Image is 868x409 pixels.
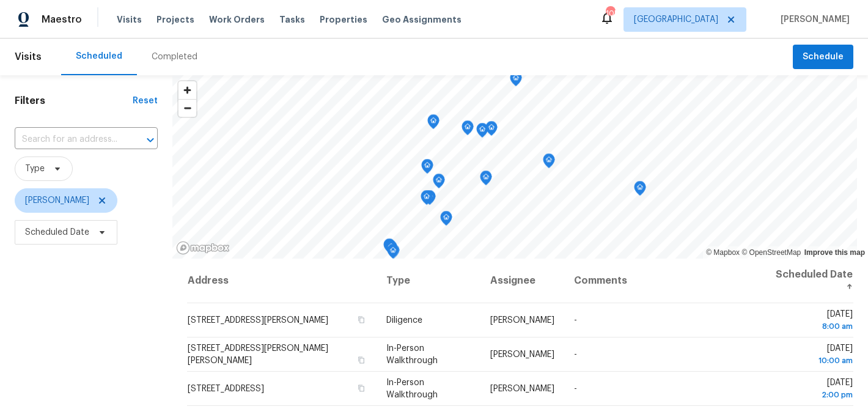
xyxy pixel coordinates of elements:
[377,259,480,303] th: Type
[634,13,718,26] span: [GEOGRAPHIC_DATA]
[42,13,82,26] span: Maestro
[774,310,853,333] span: [DATE]
[156,13,194,26] span: Projects
[574,385,577,393] span: -
[187,259,377,303] th: Address
[176,241,230,255] a: Mapbox homepage
[462,120,474,139] div: Map marker
[320,13,367,26] span: Properties
[385,240,397,259] div: Map marker
[15,130,123,149] input: Search for an address...
[356,355,367,366] button: Copy Address
[490,350,554,359] span: [PERSON_NAME]
[188,344,328,365] span: [STREET_ADDRESS][PERSON_NAME][PERSON_NAME]
[564,259,764,303] th: Comments
[480,259,564,303] th: Assignee
[776,13,850,26] span: [PERSON_NAME]
[574,350,577,359] span: -
[382,13,462,26] span: Geo Assignments
[476,123,488,142] div: Map marker
[386,344,438,365] span: In-Person Walkthrough
[440,211,452,230] div: Map marker
[25,226,89,238] span: Scheduled Date
[574,316,577,325] span: -
[279,15,305,24] span: Tasks
[774,344,853,367] span: [DATE]
[172,75,857,259] canvas: Map
[433,174,445,193] div: Map marker
[510,72,522,90] div: Map marker
[152,51,197,63] div: Completed
[188,316,328,325] span: [STREET_ADDRESS][PERSON_NAME]
[774,378,853,401] span: [DATE]
[188,385,264,393] span: [STREET_ADDRESS]
[490,385,554,393] span: [PERSON_NAME]
[706,248,740,257] a: Mapbox
[774,355,853,367] div: 10:00 am
[485,121,498,140] div: Map marker
[421,190,433,209] div: Map marker
[804,248,865,257] a: Improve this map
[803,50,844,65] span: Schedule
[356,314,367,325] button: Copy Address
[793,45,853,70] button: Schedule
[427,114,440,133] div: Map marker
[25,163,45,175] span: Type
[209,13,265,26] span: Work Orders
[386,378,438,399] span: In-Person Walkthrough
[490,316,554,325] span: [PERSON_NAME]
[543,153,555,172] div: Map marker
[387,244,399,263] div: Map marker
[142,131,159,149] button: Open
[25,194,89,207] span: [PERSON_NAME]
[386,316,422,325] span: Diligence
[178,99,196,117] button: Zoom out
[741,248,801,257] a: OpenStreetMap
[133,95,158,107] div: Reset
[15,95,133,107] h1: Filters
[178,81,196,99] button: Zoom in
[774,389,853,401] div: 2:00 pm
[421,159,433,178] div: Map marker
[764,259,853,303] th: Scheduled Date ↑
[774,320,853,333] div: 8:00 am
[76,50,122,62] div: Scheduled
[634,181,646,200] div: Map marker
[15,43,42,70] span: Visits
[480,171,492,190] div: Map marker
[383,238,395,257] div: Map marker
[356,383,367,394] button: Copy Address
[606,7,614,20] div: 105
[117,13,142,26] span: Visits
